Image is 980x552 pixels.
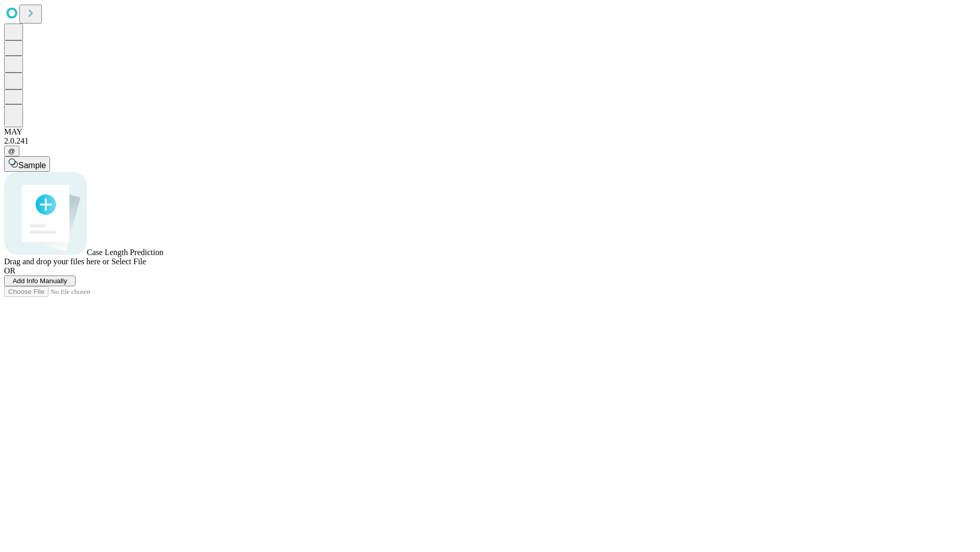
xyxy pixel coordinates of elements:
span: OR [4,266,15,275]
span: @ [8,147,15,155]
span: Drag and drop your files here or [4,257,109,266]
div: MAY [4,127,976,136]
div: 2.0.241 [4,136,976,146]
button: Sample [4,156,50,172]
span: Select File [111,257,146,266]
button: @ [4,146,19,156]
span: Sample [18,161,46,170]
button: Add Info Manually [4,275,76,286]
span: Case Length Prediction [87,248,163,257]
span: Add Info Manually [13,277,67,285]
